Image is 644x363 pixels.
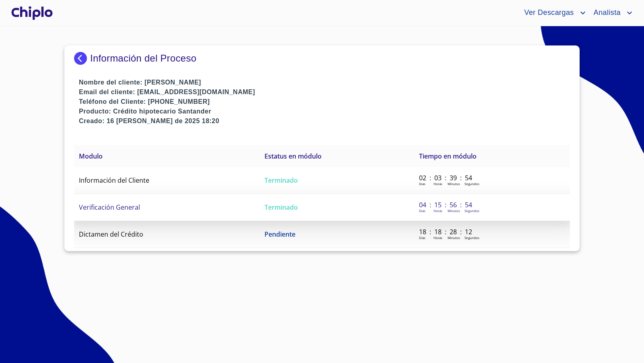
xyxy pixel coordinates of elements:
button: account of current user [518,6,587,19]
p: 04 : 15 : 56 : 54 [419,200,473,209]
span: Verificación General [79,203,140,212]
span: Información del Cliente [79,176,149,185]
p: Email del cliente: [EMAIL_ADDRESS][DOMAIN_NAME] [79,87,570,97]
button: account of current user [588,6,634,19]
p: 02 : 03 : 39 : 54 [419,173,473,182]
p: Dias [419,235,425,240]
p: Segundos [464,181,479,186]
p: Horas [433,208,442,213]
p: Horas [433,235,442,240]
span: Ver Descargas [518,6,578,19]
div: Información del Proceso [74,52,570,65]
p: Segundos [464,208,479,213]
span: Terminado [264,203,298,212]
p: Minutos [448,208,460,213]
p: Producto: Crédito hipotecario Santander [79,107,570,116]
img: Docupass spot blue [74,52,90,65]
p: Información del Proceso [90,53,196,64]
p: Nombre del cliente: [PERSON_NAME] [79,78,570,87]
p: Creado: 16 [PERSON_NAME] de 2025 18:20 [79,116,570,126]
span: Modulo [79,152,103,161]
span: Dictamen del Crédito [79,230,143,239]
p: Dias [419,208,425,213]
span: Pendiente [264,230,295,239]
p: Segundos [464,235,479,240]
span: Tiempo en módulo [419,152,477,161]
p: Horas [433,181,442,186]
p: Dias [419,181,425,186]
p: Teléfono del Cliente: [PHONE_NUMBER] [79,97,570,107]
p: 18 : 18 : 28 : 12 [419,227,473,236]
span: Analista [588,6,625,19]
span: Terminado [264,176,298,185]
span: Estatus en módulo [264,152,322,161]
p: Minutos [448,235,460,240]
p: Minutos [448,181,460,186]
